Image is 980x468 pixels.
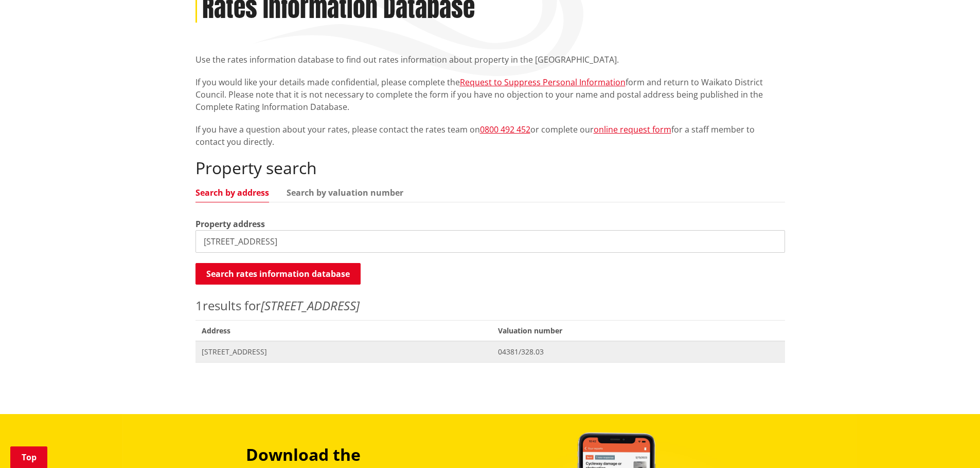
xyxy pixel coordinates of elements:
[261,297,360,314] em: [STREET_ADDRESS]
[195,263,361,285] button: Search rates information database
[480,124,530,135] a: 0800 492 452
[498,347,778,357] span: 04381/328.03
[195,320,492,341] span: Address
[195,341,785,362] a: [STREET_ADDRESS] 04381/328.03
[933,425,970,462] iframe: Messenger Launcher
[594,124,671,135] a: online request form
[195,158,785,178] h2: Property search
[195,296,785,315] p: results for
[195,230,785,253] input: e.g. Duke Street NGARUAWAHIA
[460,77,626,88] a: Request to Suppress Personal Information
[202,347,486,357] span: [STREET_ADDRESS]
[287,189,403,197] a: Search by valuation number
[492,320,785,341] span: Valuation number
[195,76,785,113] p: If you would like your details made confidential, please complete the form and return to Waikato ...
[195,297,203,314] span: 1
[10,446,47,468] a: Top
[195,189,269,197] a: Search by address
[195,218,265,230] label: Property address
[195,53,785,66] p: Use the rates information database to find out rates information about property in the [GEOGRAPHI...
[195,123,785,148] p: If you have a question about your rates, please contact the rates team on or complete our for a s...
